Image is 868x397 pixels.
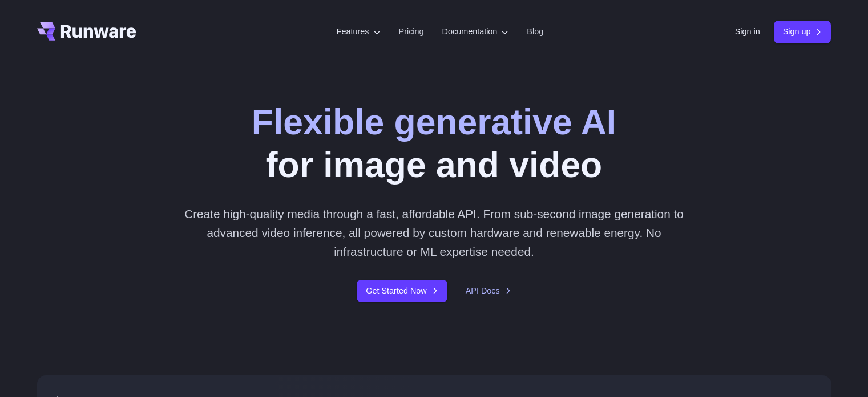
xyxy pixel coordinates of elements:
[466,284,511,298] a: API Docs
[442,25,509,38] label: Documentation
[774,21,831,43] a: Sign up
[252,102,616,142] strong: Flexible generative AI
[337,25,381,38] label: Features
[357,280,447,302] a: Get Started Now
[180,204,688,262] p: Create high-quality media through a fast, affordable API. From sub-second image generation to adv...
[527,25,543,38] a: Blog
[735,25,760,38] a: Sign in
[37,22,136,41] a: Go to /
[399,25,424,38] a: Pricing
[252,101,616,186] h1: for image and video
